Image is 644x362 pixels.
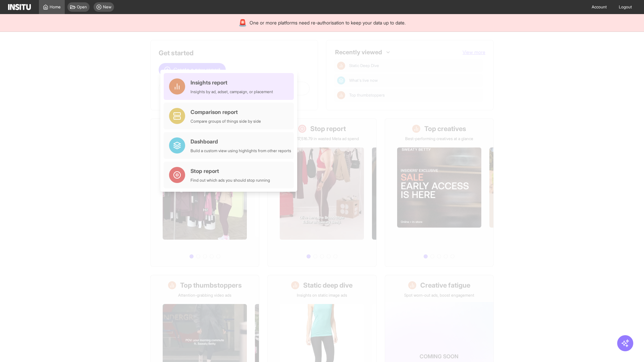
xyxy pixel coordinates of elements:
[8,4,31,10] img: Logo
[50,4,61,10] span: Home
[191,108,261,116] div: Comparison report
[191,167,270,175] div: Stop report
[103,4,111,10] span: New
[191,78,273,86] div: Insights report
[77,4,87,10] span: Open
[191,137,291,145] div: Dashboard
[191,148,291,154] div: Build a custom view using highlights from other reports
[191,89,273,95] div: Insights by ad, adset, campaign, or placement
[238,18,247,27] div: 🚨
[191,119,261,124] div: Compare groups of things side by side
[250,19,406,26] span: One or more platforms need re-authorisation to keep your data up to date.
[191,178,270,183] div: Find out which ads you should stop running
